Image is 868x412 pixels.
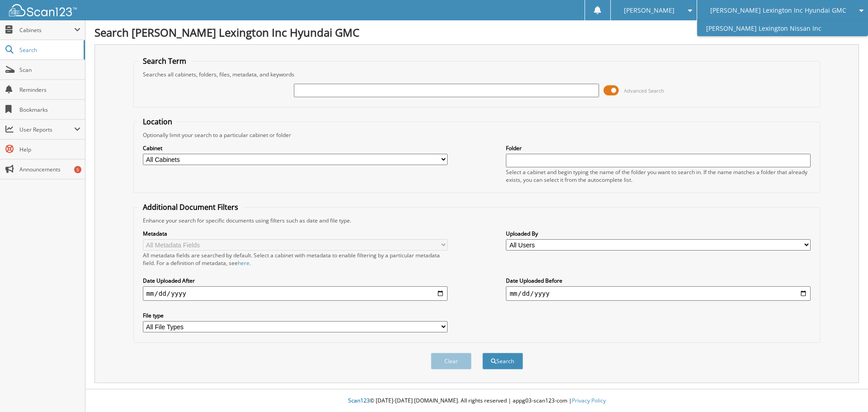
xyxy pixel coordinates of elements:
span: Help [19,146,80,153]
label: Folder [506,144,811,152]
span: Advanced Search [624,87,664,94]
input: start [143,286,448,301]
span: Cabinets [19,26,74,34]
span: Bookmarks [19,106,80,114]
span: Scan [19,66,80,74]
label: Uploaded By [506,230,811,237]
span: Reminders [19,86,80,94]
input: end [506,286,811,301]
legend: Additional Document Filters [138,202,243,212]
span: Scan123 [348,397,370,404]
a: [PERSON_NAME] Lexington Nissan Inc [697,20,868,36]
div: All metadata fields are searched by default. Select a cabinet with metadata to enable filtering b... [143,251,448,267]
div: Optionally limit your search to a particular cabinet or folder [138,131,816,139]
label: Cabinet [143,144,448,152]
a: Privacy Policy [572,397,606,404]
span: [PERSON_NAME] Lexington Inc Hyundai GMC [710,8,846,13]
div: Enhance your search for specific documents using filters such as date and file type. [138,217,816,224]
span: [PERSON_NAME] [624,8,675,13]
label: File type [143,312,448,319]
iframe: Chat Widget [823,369,868,412]
a: here [238,259,250,267]
div: 5 [74,166,81,173]
label: Date Uploaded Before [506,277,811,284]
span: Announcements [19,166,80,173]
span: User Reports [19,126,74,133]
span: Search [19,46,79,54]
button: Search [482,353,523,369]
button: Clear [431,353,472,369]
legend: Location [138,117,177,127]
label: Date Uploaded After [143,277,448,284]
img: scan123-logo-white.svg [9,4,77,16]
div: Searches all cabinets, folders, files, metadata, and keywords [138,71,816,78]
legend: Search Term [138,56,191,66]
h1: Search [PERSON_NAME] Lexington Inc Hyundai GMC [94,25,859,40]
label: Metadata [143,230,448,237]
div: © [DATE]-[DATE] [DOMAIN_NAME]. All rights reserved | appg03-scan123-com | [85,390,868,412]
div: Select a cabinet and begin typing the name of the folder you want to search in. If the name match... [506,168,811,184]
